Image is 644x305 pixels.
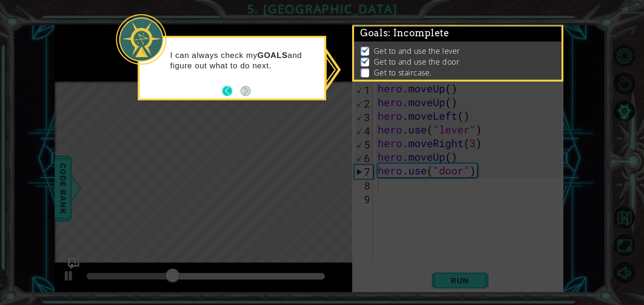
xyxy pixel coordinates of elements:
[360,27,449,39] span: Goals
[361,57,370,64] img: Check mark for checkbox
[374,46,460,56] p: Get to and use the lever
[374,57,460,67] p: Get to and use the door
[361,46,370,53] img: Check mark for checkbox
[240,86,251,96] button: Next
[222,86,240,96] button: Back
[388,27,449,39] span: : Incomplete
[257,51,288,60] strong: GOALS
[374,67,432,78] p: Get to staircase.
[170,50,318,71] p: I can always check my and figure out what to do next.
